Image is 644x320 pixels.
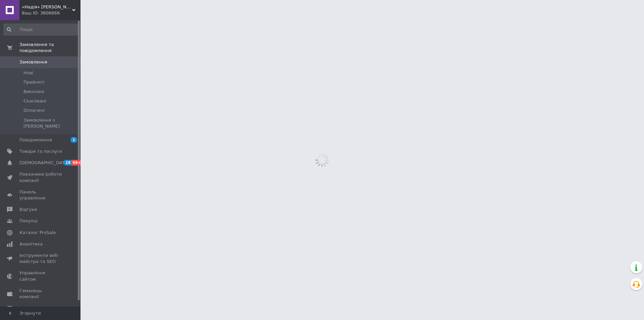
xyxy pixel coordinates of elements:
span: Каталог ProSale [19,230,56,236]
span: Маркет [19,305,37,311]
span: Показники роботи компанії [19,171,62,183]
span: 99+ [71,160,83,166]
span: Скасовані [23,98,46,104]
span: Панель управління [19,189,62,201]
span: Повідомлення [19,137,52,143]
span: Гаманець компанії [19,288,62,300]
span: Аналітика [19,241,43,247]
span: Управління сайтом [19,270,62,282]
input: Пошук [3,24,79,36]
span: Замовлення з [PERSON_NAME] [23,117,78,129]
span: Інструменти веб-майстра та SEO [19,253,62,265]
span: Оплачені [23,107,45,113]
span: 18 [64,160,71,166]
span: «Надія» Інтернет-Магазин [22,4,72,10]
span: Нові [23,70,33,76]
span: Відгуки [19,207,37,213]
span: Виконані [23,89,44,95]
div: Ваш ID: 3606666 [22,10,80,16]
span: Замовлення та повідомлення [19,42,80,54]
span: Замовлення [19,59,47,65]
span: [DEMOGRAPHIC_DATA] [19,160,69,166]
span: Прийняті [23,79,44,85]
span: Покупці [19,218,38,224]
span: 1 [70,137,77,143]
span: Товари та послуги [19,148,62,154]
